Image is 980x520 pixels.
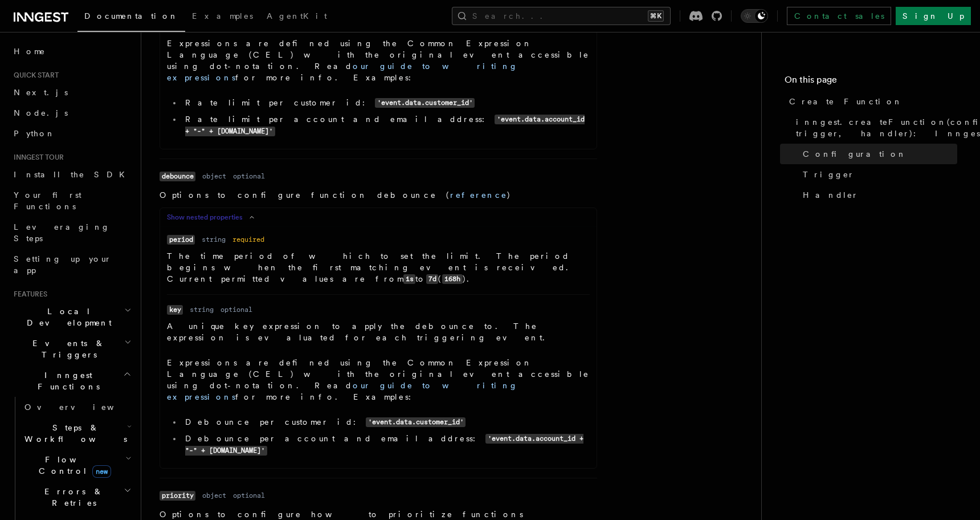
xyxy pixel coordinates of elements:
[9,301,134,333] button: Local Development
[260,3,334,31] a: AgentKit
[20,454,125,477] span: Flow Control
[233,172,265,181] dd: optional
[366,417,465,427] code: 'event.data.customer_id'
[20,417,134,449] button: Steps & Workflows
[375,98,475,108] code: 'event.data.customer_id'
[803,169,855,180] span: Trigger
[167,320,590,343] p: A unique key expression to apply the debounce to. The expression is evaluated for each triggering...
[167,235,195,245] code: period
[233,491,265,500] dd: optional
[202,491,226,500] dd: object
[92,465,111,478] span: new
[202,172,226,181] dd: object
[798,144,957,164] a: Configuration
[232,235,264,244] dd: required
[798,164,957,185] a: Trigger
[182,97,590,109] li: Rate limit per customer id:
[9,217,134,249] a: Leveraging Steps
[785,73,957,91] h4: On this page
[20,486,124,509] span: Errors & Retries
[9,82,134,103] a: Next.js
[14,46,46,57] span: Home
[648,10,664,22] kbd: ⌘K
[84,11,178,21] span: Documentation
[9,164,134,185] a: Install the SDK
[160,189,597,201] p: Options to configure function debounce ( )
[182,113,590,137] li: Rate limit per account and email address:
[14,170,132,179] span: Install the SDK
[182,416,590,428] li: Debounce per customer id:
[789,96,903,107] span: Create Function
[9,290,47,299] span: Features
[267,11,327,21] span: AgentKit
[77,3,185,32] a: Documentation
[190,305,214,314] dd: string
[20,481,134,513] button: Errors & Retries
[9,123,134,144] a: Python
[14,108,68,117] span: Node.js
[167,38,590,83] p: Expressions are defined using the Common Expression Language (CEL) with the original event access...
[442,274,462,284] code: 168h
[896,7,971,25] a: Sign Up
[9,369,123,392] span: Inngest Functions
[450,190,507,200] a: reference
[167,213,259,222] button: Show nested properties
[452,7,671,25] button: Search...⌘K
[9,71,59,80] span: Quick start
[785,91,957,112] a: Create Function
[803,148,906,160] span: Configuration
[14,129,55,138] span: Python
[185,3,260,31] a: Examples
[791,112,957,144] a: inngest.createFunction(configuration, trigger, handler): InngestFunction
[787,7,891,25] a: Contact sales
[20,397,134,417] a: Overview
[9,249,134,281] a: Setting up your app
[167,62,518,82] a: our guide to writing expressions
[20,422,127,445] span: Steps & Workflows
[160,172,195,181] code: debounce
[167,381,518,401] a: our guide to writing expressions
[9,306,124,328] span: Local Development
[182,433,590,457] li: Debounce per account and email address:
[167,250,590,285] p: The time period of which to set the limit. The period begins when the first matching event is rec...
[803,189,859,201] span: Handler
[160,491,195,501] code: priority
[160,509,597,520] p: Options to configure how to prioritize functions
[403,274,415,284] code: 1s
[14,222,110,243] span: Leveraging Steps
[9,103,134,123] a: Node.js
[14,254,112,275] span: Setting up your app
[14,190,81,211] span: Your first Functions
[9,365,134,397] button: Inngest Functions
[9,338,124,360] span: Events & Triggers
[192,11,253,21] span: Examples
[202,235,226,244] dd: string
[14,88,68,97] span: Next.js
[167,305,183,315] code: key
[9,185,134,217] a: Your first Functions
[741,9,768,23] button: Toggle dark mode
[426,274,438,284] code: 7d
[220,305,252,314] dd: optional
[9,153,64,162] span: Inngest tour
[798,185,957,205] a: Handler
[167,357,590,403] p: Expressions are defined using the Common Expression Language (CEL) with the original event access...
[20,449,134,481] button: Flow Controlnew
[24,403,142,412] span: Overview
[9,333,134,365] button: Events & Triggers
[9,41,134,62] a: Home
